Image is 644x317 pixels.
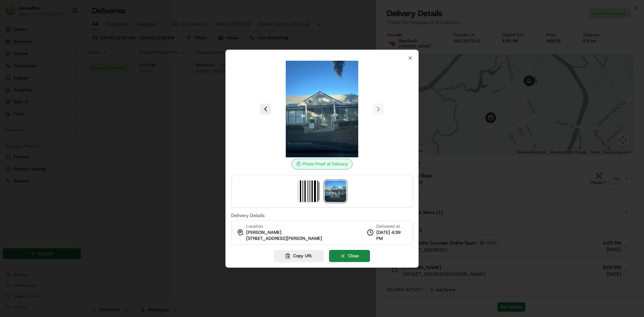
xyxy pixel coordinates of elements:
button: Copy URL [274,250,324,262]
span: [STREET_ADDRESS][PERSON_NAME] [246,235,322,242]
img: barcode_scan_on_pickup image [298,180,319,202]
img: photo_proof_of_delivery image [325,180,346,202]
span: [DATE] 4:39 PM [376,229,407,242]
label: Delivery Details [231,213,413,218]
button: Close [329,250,370,262]
span: Delivered at [376,223,407,229]
span: [PERSON_NAME] [246,229,281,235]
div: Photo Proof of Delivery [291,159,353,169]
img: photo_proof_of_delivery image [274,61,370,157]
span: Location [246,223,263,229]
